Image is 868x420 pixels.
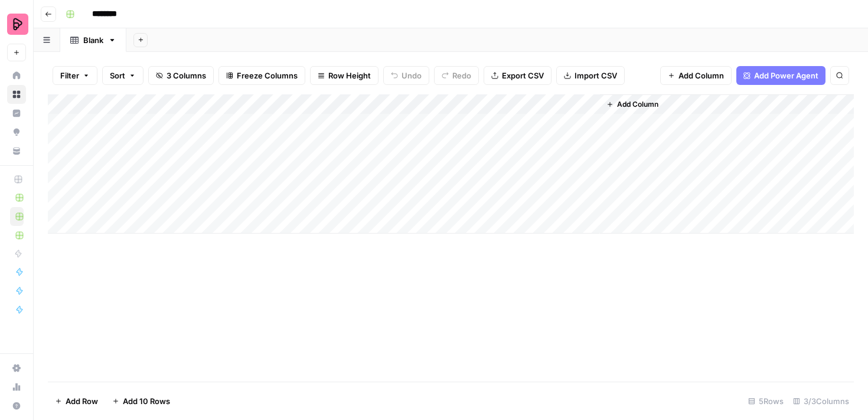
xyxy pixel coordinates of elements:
a: Insights [7,104,26,123]
span: Add Row [66,395,98,407]
span: Undo [402,70,422,81]
button: Workspace: Preply [7,9,26,39]
span: Row Height [328,70,371,81]
span: Filter [60,70,79,81]
a: Browse [7,85,26,104]
button: Help + Support [7,396,26,415]
button: Add Power Agent [736,66,825,85]
button: Filter [53,66,97,85]
span: Freeze Columns [237,70,298,81]
button: Row Height [310,66,378,85]
a: Blank [60,28,126,52]
span: Export CSV [502,70,544,81]
div: 3/3 Columns [788,392,854,411]
a: Settings [7,359,26,378]
div: 5 Rows [743,392,788,411]
button: Add Column [660,66,732,85]
a: Home [7,66,26,85]
span: Add Column [617,99,658,110]
button: Redo [434,66,479,85]
a: Opportunities [7,123,26,142]
button: Add Column [602,97,663,112]
button: Add 10 Rows [105,392,177,411]
button: Import CSV [556,66,625,85]
span: Add Column [678,70,724,81]
button: Undo [383,66,429,85]
div: Blank [83,34,103,46]
span: Add 10 Rows [123,395,170,407]
span: Redo [452,70,471,81]
span: 3 Columns [167,70,206,81]
button: Export CSV [484,66,552,85]
a: Usage [7,378,26,396]
span: Sort [110,70,125,81]
button: 3 Columns [148,66,214,85]
img: Preply Logo [7,14,28,35]
button: Freeze Columns [218,66,305,85]
span: Add Power Agent [754,70,818,81]
button: Add Row [48,392,105,411]
button: Sort [102,66,143,85]
a: Your Data [7,142,26,160]
span: Import CSV [575,70,617,81]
